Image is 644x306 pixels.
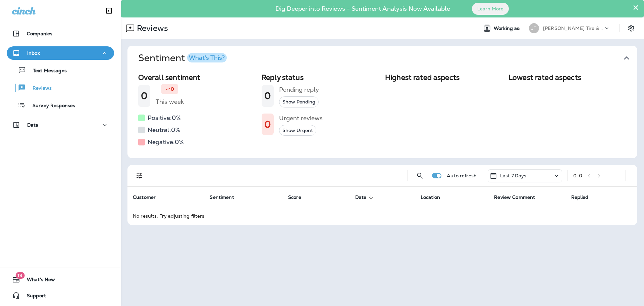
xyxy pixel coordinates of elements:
h5: Neutral: 0 % [148,125,180,135]
span: Score [288,194,310,200]
h1: 0 [264,119,271,130]
p: Text Messages [26,68,67,74]
span: Customer [133,194,164,200]
p: [PERSON_NAME] Tire & Auto [543,26,603,31]
button: Settings [625,22,637,34]
p: Inbox [27,50,40,56]
button: Show Pending [279,96,319,107]
span: 19 [15,272,24,279]
div: JT [529,23,539,33]
button: Text Messages [7,63,114,77]
h5: Urgent reviews [279,113,323,124]
button: Survey Responses [7,98,114,112]
span: Sentiment [210,194,234,200]
span: Sentiment [210,194,243,200]
button: Support [7,289,114,302]
span: Location [421,194,449,200]
button: Search Reviews [413,169,427,182]
h2: Lowest rated aspects [508,73,627,82]
h1: 0 [141,90,148,101]
div: 0 - 0 [573,173,582,178]
span: Replied [571,194,597,200]
button: What's This? [187,53,227,62]
h5: Negative: 0 % [148,137,184,147]
span: Replied [571,194,589,200]
span: Working as: [494,26,522,31]
span: Customer [133,194,156,200]
div: SentimentWhat's This? [127,71,637,158]
button: Data [7,118,114,132]
p: Last 7 Days [500,173,527,178]
span: Date [355,194,367,200]
h5: This week [156,96,184,107]
button: 19What's New [7,273,114,286]
p: Data [27,122,39,128]
h2: Overall sentiment [138,73,256,82]
span: Support [20,293,46,301]
p: Dig Deeper into Reviews - Sentiment Analysis Now Available [256,8,470,10]
button: Reviews [7,81,114,95]
button: Filters [133,169,146,182]
span: Review Comment [494,194,544,200]
div: What's This? [189,55,225,61]
h5: Pending reply [279,84,319,95]
button: Show Urgent [279,125,316,136]
p: Reviews [26,85,52,92]
h1: Sentiment [138,52,227,64]
td: No results. Try adjusting filters [127,207,637,225]
h2: Reply status [262,73,380,82]
span: Score [288,194,301,200]
span: Location [421,194,440,200]
button: SentimentWhat's This? [133,46,643,71]
p: 0 [171,86,174,92]
span: Review Comment [494,194,535,200]
button: Learn More [472,3,509,15]
p: Auto refresh [447,173,477,178]
h5: Positive: 0 % [148,113,181,123]
p: Companies [27,31,52,36]
button: Collapse Sidebar [100,4,118,17]
h2: Highest rated aspects [385,73,503,82]
button: Close [633,2,639,13]
span: What's New [20,277,55,285]
button: Inbox [7,46,114,60]
span: Date [355,194,375,200]
p: Reviews [134,23,168,33]
p: Survey Responses [26,103,75,109]
h1: 0 [264,90,271,101]
button: Companies [7,27,114,40]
